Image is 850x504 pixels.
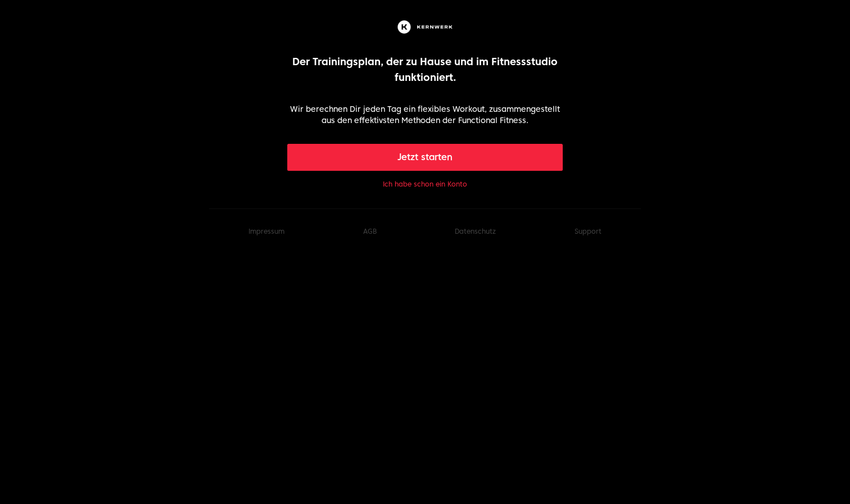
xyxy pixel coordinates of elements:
[455,227,496,235] a: Datenschutz
[287,103,563,126] p: Wir berechnen Dir jeden Tag ein flexibles Workout, zusammengestellt aus den effektivsten Methoden...
[395,18,455,36] img: Kernwerk®
[248,227,284,235] a: Impressum
[287,54,563,85] p: Der Trainingsplan, der zu Hause und im Fitnessstudio funktioniert.
[383,180,467,189] button: Ich habe schon ein Konto
[363,227,377,235] a: AGB
[287,144,563,171] button: Jetzt starten
[575,227,602,236] button: Support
